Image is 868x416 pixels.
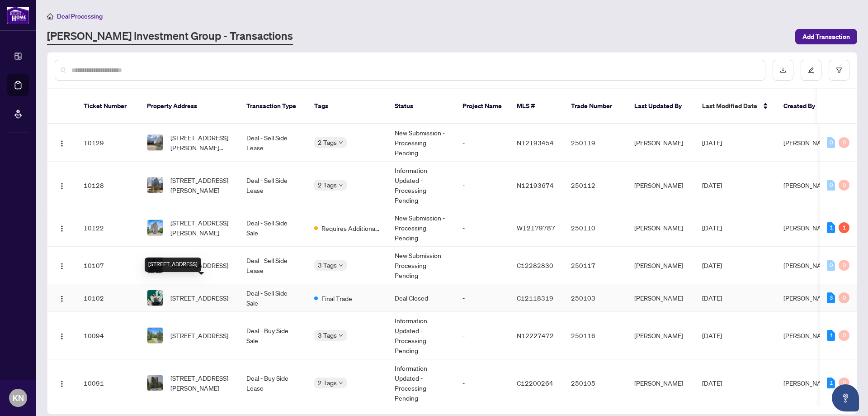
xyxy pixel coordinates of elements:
span: [PERSON_NAME] [783,181,832,189]
img: Logo [58,295,66,302]
div: 0 [839,260,849,271]
td: 10128 [76,162,140,209]
div: 0 [839,180,849,191]
div: 0 [839,292,849,303]
span: N12193454 [517,139,554,147]
span: 3 Tags [318,330,337,340]
div: 0 [827,137,835,148]
td: [PERSON_NAME] [627,312,695,359]
span: 2 Tags [318,137,337,148]
td: Deal - Sell Side Sale [239,209,307,247]
td: Deal - Sell Side Lease [239,124,307,162]
th: Last Modified Date [695,89,776,124]
td: 10094 [76,312,140,359]
td: [PERSON_NAME] [627,209,695,247]
button: download [773,60,793,81]
div: 0 [827,180,835,191]
img: thumbnail-img [147,375,163,391]
img: Logo [58,380,66,387]
span: [DATE] [702,379,722,387]
span: down [339,263,343,268]
button: edit [801,60,821,81]
td: New Submission - Processing Pending [387,209,455,247]
span: home [47,13,53,19]
span: [PERSON_NAME] [783,379,832,387]
th: MLS # [509,89,564,124]
td: - [455,312,509,359]
button: Logo [55,135,69,150]
span: Requires Additional Docs [321,223,380,233]
td: [PERSON_NAME] [627,162,695,209]
div: 0 [839,137,849,148]
td: [PERSON_NAME] [627,359,695,407]
th: Trade Number [564,89,627,124]
span: down [339,333,343,338]
th: Tags [307,89,387,124]
span: [PERSON_NAME] [783,139,832,147]
td: Information Updated - Processing Pending [387,312,455,359]
td: Deal Closed [387,284,455,312]
span: [STREET_ADDRESS] [170,293,228,303]
td: - [455,359,509,407]
td: - [455,124,509,162]
span: [PERSON_NAME] [783,224,832,232]
span: [PERSON_NAME] [783,261,832,269]
img: thumbnail-img [147,290,163,306]
button: Add Transaction [795,29,857,44]
span: [STREET_ADDRESS][PERSON_NAME] [170,175,232,195]
th: Created By [776,89,830,124]
td: Deal - Sell Side Lease [239,247,307,284]
img: thumbnail-img [147,328,163,343]
div: 1 [827,330,835,341]
span: 2 Tags [318,378,337,388]
td: - [455,247,509,284]
span: C12282830 [517,261,553,269]
a: [PERSON_NAME] Investment Group - Transactions [47,29,293,45]
span: C12200264 [517,379,553,387]
span: [DATE] [702,139,722,147]
img: Logo [58,225,66,232]
span: [PERSON_NAME] [783,331,832,339]
span: down [339,140,343,145]
th: Status [387,89,455,124]
td: - [455,284,509,312]
button: Open asap [832,384,859,411]
button: Logo [55,220,69,235]
td: 250110 [564,209,627,247]
td: 10122 [76,209,140,247]
th: Last Updated By [627,89,695,124]
td: Deal - Sell Side Lease [239,162,307,209]
th: Property Address [140,89,239,124]
span: down [339,381,343,385]
img: thumbnail-img [147,177,163,193]
img: Logo [58,182,66,190]
td: New Submission - Processing Pending [387,124,455,162]
span: Add Transaction [802,29,850,44]
span: [DATE] [702,224,722,232]
td: 250112 [564,162,627,209]
span: C12118319 [517,294,553,302]
span: [DATE] [702,294,722,302]
th: Project Name [455,89,509,124]
td: 10107 [76,247,140,284]
span: [DATE] [702,181,722,189]
td: Deal - Buy Side Sale [239,312,307,359]
button: Logo [55,258,69,273]
td: Deal - Sell Side Sale [239,284,307,312]
div: 1 [827,378,835,388]
div: 0 [839,378,849,388]
td: Information Updated - Processing Pending [387,359,455,407]
span: [STREET_ADDRESS][PERSON_NAME] [170,373,232,393]
span: N12227472 [517,331,554,339]
td: 250103 [564,284,627,312]
td: - [455,162,509,209]
span: [STREET_ADDRESS] [170,330,228,340]
img: thumbnail-img [147,135,163,150]
td: Information Updated - Processing Pending [387,162,455,209]
div: 1 [839,222,849,233]
td: 250117 [564,247,627,284]
div: [STREET_ADDRESS] [145,258,201,272]
span: KN [13,392,24,404]
td: - [455,209,509,247]
div: 0 [827,260,835,271]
